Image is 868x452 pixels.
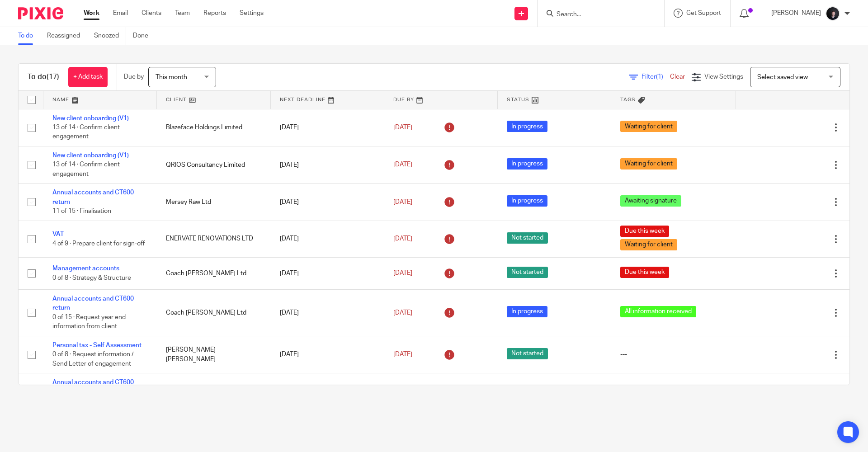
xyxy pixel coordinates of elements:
td: Veretas Construction Limited [157,373,270,410]
a: + Add task [68,67,108,87]
span: Waiting for client [620,121,677,132]
span: Filter [642,74,670,80]
span: Not started [507,267,548,278]
a: Annual accounts and CT600 return [52,189,134,205]
td: [DATE] [271,336,384,373]
a: Management accounts [52,265,119,272]
p: Due by [124,72,144,81]
a: Email [113,9,128,18]
a: Clients [142,9,161,18]
h1: To do [28,72,59,82]
span: View Settings [704,74,743,80]
td: [DATE] [271,146,384,183]
td: [DATE] [271,373,384,410]
span: 0 of 15 · Request year end information from client [52,314,126,330]
span: 0 of 8 · Strategy & Structure [52,275,131,281]
a: Work [84,9,99,18]
span: All information received [620,306,696,317]
td: [DATE] [271,290,384,336]
span: [DATE] [393,124,412,131]
span: [DATE] [393,162,412,168]
span: Get Support [686,10,721,16]
a: To do [18,27,40,45]
span: In progress [507,158,547,169]
a: Annual accounts and CT600 return [52,296,134,311]
span: Waiting for client [620,239,677,250]
span: Awaiting signature [620,195,681,207]
a: Team [175,9,190,18]
a: Reports [203,9,226,18]
a: Snoozed [94,27,126,45]
span: [DATE] [393,270,412,277]
a: Settings [240,9,264,18]
span: In progress [507,121,547,132]
td: [PERSON_NAME] [PERSON_NAME] [157,336,270,373]
td: [DATE] [271,257,384,289]
a: Personal tax - Self Assessment [52,342,142,348]
span: (17) [47,73,59,80]
img: Pixie [18,7,63,19]
td: Coach [PERSON_NAME] Ltd [157,257,270,289]
span: [DATE] [393,235,412,242]
a: New client onboarding (V1) [52,152,129,159]
span: In progress [507,195,547,207]
span: 13 of 14 · Confirm client engagement [52,124,120,140]
a: Annual accounts and CT600 return [52,379,134,395]
span: 4 of 9 · Prepare client for sign-off [52,240,145,247]
span: Due this week [620,267,669,278]
a: VAT [52,231,64,237]
td: ENERVATE RENOVATIONS LTD [157,221,270,257]
td: Mersey Raw Ltd [157,184,270,221]
span: Waiting for client [620,158,677,169]
td: [DATE] [271,109,384,146]
span: Not started [507,232,548,244]
a: Reassigned [47,27,87,45]
input: Search [556,11,637,19]
td: Coach [PERSON_NAME] Ltd [157,290,270,336]
td: [DATE] [271,184,384,221]
span: Not started [507,348,548,359]
td: QRIOS Consultancy Limited [157,146,270,183]
span: [DATE] [393,199,412,205]
td: Blazeface Holdings Limited [157,109,270,146]
span: Select saved view [757,74,808,80]
td: [DATE] [271,221,384,257]
span: Tags [620,97,636,102]
span: Due this week [620,226,669,237]
span: [DATE] [393,351,412,358]
img: 455A2509.jpg [826,6,840,21]
span: 11 of 15 · Finalisation [52,208,111,214]
span: (1) [656,74,663,80]
span: 13 of 14 · Confirm client engagement [52,162,120,178]
a: Done [133,27,155,45]
span: [DATE] [393,310,412,316]
span: 0 of 8 · Request information / Send Letter of engagement [52,351,134,367]
a: Clear [670,74,685,80]
span: This month [156,74,187,80]
div: --- [620,350,726,359]
p: [PERSON_NAME] [771,9,821,18]
span: In progress [507,306,547,317]
a: New client onboarding (V1) [52,115,129,122]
